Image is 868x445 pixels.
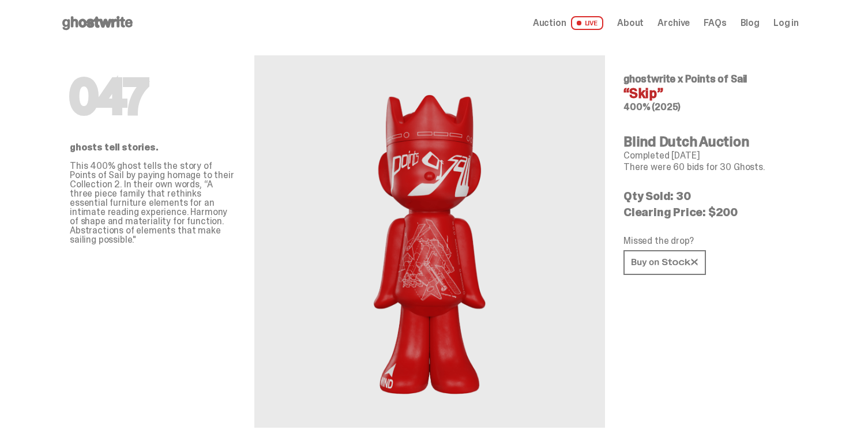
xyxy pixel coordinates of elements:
[704,18,726,28] a: FAQs
[361,83,498,400] img: Points of Sail&ldquo;Skip&rdquo;
[773,18,799,28] a: Log in
[657,18,690,28] a: Archive
[623,190,790,202] p: Qty Sold: 30
[741,18,760,28] a: Blog
[533,18,566,28] span: Auction
[623,151,790,160] p: Completed [DATE]
[70,161,236,244] p: This 400% ghost tells the story of Points of Sail by paying homage to their Collection 2. In thei...
[533,16,603,30] a: Auction LIVE
[617,18,644,28] a: About
[623,86,790,100] h4: “Skip”
[623,135,790,149] h4: Blind Dutch Auction
[571,16,604,30] span: LIVE
[623,72,747,86] span: ghostwrite x Points of Sail
[623,236,790,246] p: Missed the drop?
[70,143,236,152] p: ghosts tell stories.
[623,101,681,113] span: 400% (2025)
[70,74,236,120] h1: 047
[623,163,790,172] p: There were 60 bids for 30 Ghosts.
[623,206,790,218] p: Clearing Price: $200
